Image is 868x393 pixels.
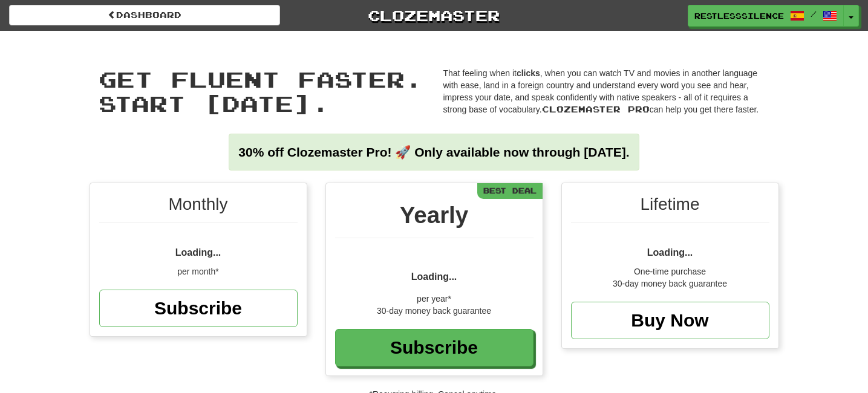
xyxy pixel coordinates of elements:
div: per year* [335,293,534,305]
div: Best Deal [477,183,543,198]
span: / [811,10,817,18]
strong: 30% off Clozemaster Pro! 🚀 Only available now through [DATE]. [238,145,629,159]
div: Monthly [99,192,298,223]
div: per month* [99,265,298,278]
a: Dashboard [9,5,280,25]
span: Loading... [411,271,457,282]
a: Buy Now [571,302,769,339]
p: That feeling when it , when you can watch TV and movies in another language with ease, land in a ... [443,67,770,115]
div: Yearly [335,198,534,238]
a: RestlessSilence2072 / [688,5,844,27]
div: Lifetime [571,192,769,223]
a: Subscribe [99,290,298,327]
a: Clozemaster [298,5,569,26]
strong: clicks [517,68,540,78]
span: Loading... [647,247,693,258]
div: 30-day money back guarantee [335,305,534,317]
span: Clozemaster Pro [542,104,650,114]
a: Subscribe [335,329,534,366]
div: 30-day money back guarantee [571,278,769,290]
span: Get fluent faster. Start [DATE]. [99,66,423,116]
span: Loading... [175,247,221,258]
div: One-time purchase [571,265,769,278]
span: RestlessSilence2072 [694,10,784,21]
